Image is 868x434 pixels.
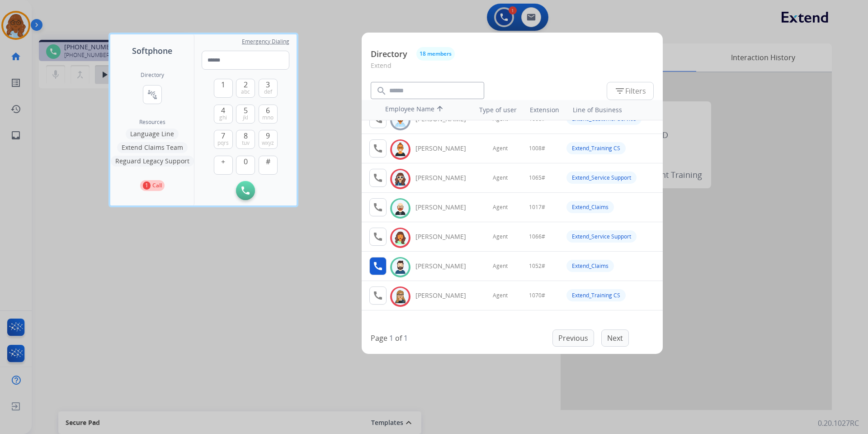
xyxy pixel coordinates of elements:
[262,114,274,121] span: mno
[371,333,387,343] p: Page
[236,79,255,98] button: 2abc
[493,292,508,299] span: Agent
[529,174,545,181] span: 1065#
[236,130,255,149] button: 8tuv
[434,105,445,115] mat-icon: arrow_upward
[373,172,383,183] mat-icon: call
[266,105,270,116] span: 6
[244,105,248,116] span: 5
[241,88,250,95] span: abc
[214,105,233,124] button: 4ghi
[529,145,545,152] span: 1008#
[373,143,383,154] mat-icon: call
[529,204,545,211] span: 1017#
[140,180,165,191] button: 1Call
[266,156,270,167] span: #
[415,203,476,212] div: [PERSON_NAME]
[566,260,614,272] div: Extend_Claims
[147,89,158,100] mat-icon: connect_without_contact
[244,79,248,90] span: 2
[394,201,407,215] img: avatar
[416,47,455,61] button: 18 members
[266,79,270,90] span: 3
[373,290,383,301] mat-icon: call
[568,101,658,119] th: Line of Business
[493,145,508,152] span: Agent
[493,204,508,211] span: Agent
[141,72,164,79] h2: Directory
[221,156,225,167] span: +
[221,130,225,141] span: 7
[394,260,407,274] img: avatar
[566,172,637,184] div: Extend_Service Support
[244,156,248,167] span: 0
[236,156,255,175] button: 0
[217,139,229,147] span: pqrs
[139,119,165,126] span: Resources
[266,130,270,141] span: 9
[242,139,250,147] span: tuv
[221,105,225,116] span: 4
[262,139,274,147] span: wxyz
[566,142,626,154] div: Extend_Training CS
[415,232,476,241] div: [PERSON_NAME]
[525,101,564,119] th: Extension
[214,79,233,98] button: 1
[371,61,654,77] p: Extend
[244,130,248,141] span: 8
[236,105,255,124] button: 5jkl
[126,129,179,139] button: Language Line
[259,130,278,149] button: 9wxyz
[376,86,387,96] mat-icon: search
[529,292,545,299] span: 1070#
[259,105,278,124] button: 6mno
[243,114,248,121] span: jkl
[395,333,402,343] p: of
[373,231,383,242] mat-icon: call
[467,101,521,119] th: Type of user
[259,79,278,98] button: 3def
[259,156,278,175] button: #
[394,172,407,186] img: avatar
[152,181,162,190] p: Call
[117,142,188,153] button: Extend Claims Team
[493,174,508,181] span: Agent
[373,202,383,213] mat-icon: call
[214,156,233,175] button: +
[415,144,476,153] div: [PERSON_NAME]
[394,290,407,304] img: avatar
[143,181,151,190] p: 1
[241,186,250,195] img: call-button
[529,262,545,270] span: 1052#
[614,86,625,96] mat-icon: filter_list
[381,100,462,120] th: Employee Name
[607,82,654,100] button: Filters
[111,156,194,167] button: Reguard Legacy Support
[566,230,637,243] div: Extend_Service Support
[371,48,407,60] p: Directory
[566,201,614,213] div: Extend_Claims
[394,143,407,157] img: avatar
[818,418,859,429] p: 0.20.1027RC
[264,88,272,95] span: def
[394,231,407,245] img: avatar
[493,262,508,270] span: Agent
[242,38,289,45] span: Emergency Dialing
[614,86,646,96] span: Filters
[214,130,233,149] button: 7pqrs
[415,291,476,300] div: [PERSON_NAME]
[221,79,225,90] span: 1
[132,44,172,57] span: Softphone
[219,114,227,121] span: ghi
[529,233,545,240] span: 1066#
[566,289,626,301] div: Extend_Training CS
[415,173,476,182] div: [PERSON_NAME]
[493,233,508,240] span: Agent
[373,261,383,272] mat-icon: call
[415,262,476,271] div: [PERSON_NAME]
